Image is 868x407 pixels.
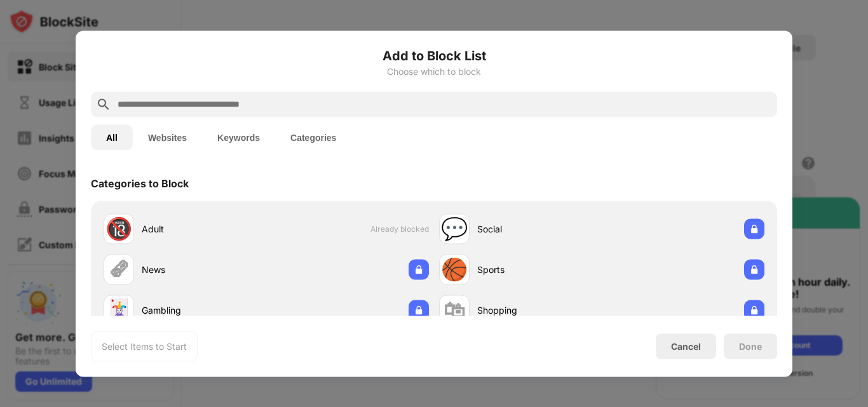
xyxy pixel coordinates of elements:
[441,257,468,283] div: 🏀
[275,124,351,150] button: Categories
[441,216,468,242] div: 💬
[477,222,602,236] div: Social
[96,97,111,112] img: search.svg
[91,124,133,150] button: All
[91,66,777,76] div: Choose which to block
[370,224,429,234] span: Already blocked
[142,304,266,317] div: Gambling
[91,177,189,189] div: Categories to Block
[739,341,762,351] div: Done
[102,340,187,352] div: Select Items to Start
[142,263,266,276] div: News
[91,46,777,65] h6: Add to Block List
[108,257,130,283] div: 🗞
[671,341,701,352] div: Cancel
[477,263,602,276] div: Sports
[477,304,602,317] div: Shopping
[444,297,465,323] div: 🛍
[133,124,202,150] button: Websites
[202,124,275,150] button: Keywords
[105,297,132,323] div: 🃏
[142,222,266,236] div: Adult
[105,216,132,242] div: 🔞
